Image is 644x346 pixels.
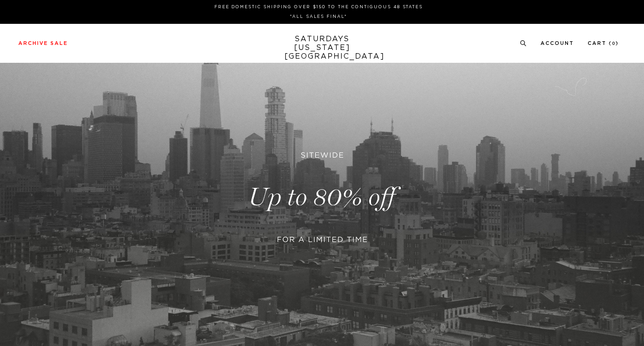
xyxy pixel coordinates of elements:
small: 0 [612,42,616,46]
a: SATURDAYS[US_STATE][GEOGRAPHIC_DATA] [284,35,360,61]
a: Cart (0) [588,41,619,46]
p: *ALL SALES FINAL* [22,13,615,20]
a: Account [540,41,574,46]
p: FREE DOMESTIC SHIPPING OVER $150 TO THE CONTIGUOUS 48 STATES [22,4,615,11]
a: Archive Sale [18,41,68,46]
